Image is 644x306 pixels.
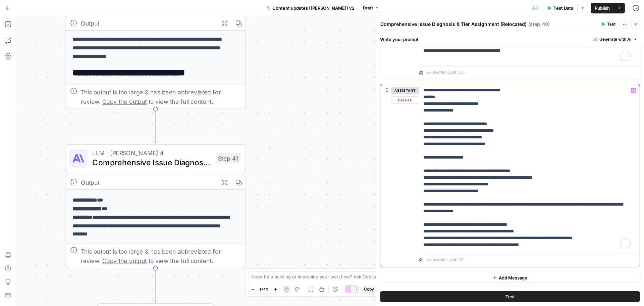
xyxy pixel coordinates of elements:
[391,87,419,94] button: assistant
[262,3,359,13] button: Content updates ([PERSON_NAME]) v2
[380,273,640,283] button: Add Message
[505,293,515,300] span: Test
[599,36,631,42] span: Generate with AI
[380,84,414,267] div: assistantDelete
[360,4,382,12] button: Draft
[591,3,614,13] button: Publish
[595,5,610,11] span: Publish
[81,18,214,28] div: Output
[154,268,157,302] g: Edge from step_41 to end
[364,286,374,292] span: Copy
[528,21,550,28] span: ( step_40 )
[553,5,573,11] span: Test Data
[92,157,211,168] span: Comprehensive Issue Diagnosis & Tier Assignment (Relocated)
[607,21,615,27] span: Test
[259,287,269,292] span: 174%
[102,98,147,105] span: Copy the output
[102,257,147,264] span: Copy the output
[419,84,640,251] div: To enrich screen reader interactions, please activate Accessibility in Grammarly extension settings
[154,109,157,143] g: Edge from step_40 to step_41
[92,148,211,158] span: LLM · [PERSON_NAME] 4
[363,5,373,11] span: Draft
[81,247,241,265] div: This output is too large & has been abbreviated for review. to view the full content.
[543,3,577,13] button: Test Data
[81,178,214,187] div: Output
[499,274,527,281] span: Add Message
[391,96,419,104] button: Delete
[380,291,640,302] button: Test
[216,153,241,163] div: Step 41
[380,21,527,28] textarea: Comprehensive Issue Diagnosis & Tier Assignment (Relocated)
[65,144,246,268] div: LLM · [PERSON_NAME] 4Comprehensive Issue Diagnosis & Tier Assignment (Relocated)Step 41Output****...
[272,5,355,11] span: Content updates ([PERSON_NAME]) v2
[376,32,644,46] div: Write your prompt
[598,20,619,29] button: Test
[361,285,377,294] button: Copy
[81,87,241,106] div: This output is too large & has been abbreviated for review. to view the full content.
[591,35,640,44] button: Generate with AI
